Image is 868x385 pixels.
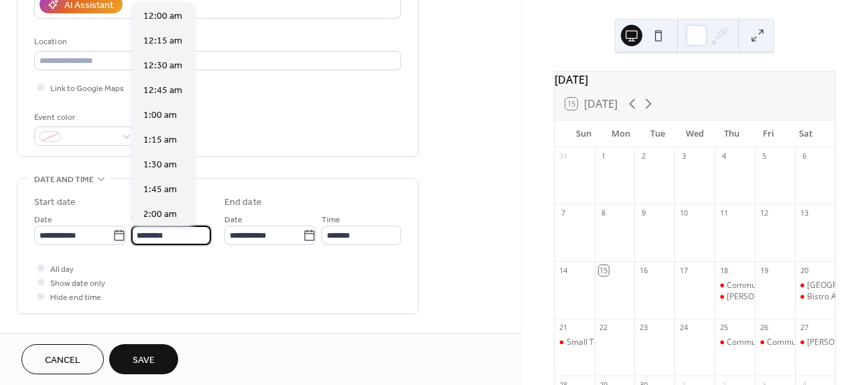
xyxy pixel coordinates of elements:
[799,265,809,275] div: 20
[224,196,262,210] div: End date
[715,280,755,291] div: Community Connections "Let's Make A Memory Album" with Debbie Johnson
[21,344,104,374] button: Cancel
[555,72,835,88] div: [DATE]
[143,133,177,147] span: 1:15 am
[143,59,182,73] span: 12:30 am
[559,151,569,161] div: 31
[109,344,178,374] button: Save
[799,208,809,218] div: 13
[788,121,824,147] div: Sat
[676,121,713,147] div: Wed
[638,208,648,218] div: 9
[143,208,177,222] span: 2:00 am
[599,151,609,161] div: 1
[555,337,595,348] div: Small Town Shelter Bingo at the Cooler Bar & Grille.
[34,213,52,227] span: Date
[34,173,94,187] span: Date and time
[34,196,76,210] div: Start date
[599,265,609,275] div: 15
[719,265,729,275] div: 18
[755,337,795,348] div: Community Connections Bingo in the Communi-Tea Room. Reservations are required 716-769-2473.
[50,82,124,96] span: Link to Google Maps
[34,330,105,344] span: Recurring event
[559,265,569,275] div: 14
[639,121,676,147] div: Tue
[795,280,835,291] div: Paradise Bay Park Pavilion Live Music with Shady Side
[224,213,242,227] span: Date
[133,354,155,368] span: Save
[719,208,729,218] div: 11
[719,323,729,333] div: 25
[50,291,101,305] span: Hide end time
[321,213,340,227] span: Time
[759,265,769,275] div: 19
[638,323,648,333] div: 23
[567,337,759,348] div: Small Town Shelter Bingo at the Cooler Bar & Grille.
[713,121,750,147] div: Thu
[715,337,755,348] div: Community Connections "Biking Across New York State" with brothers Dick & Don Cooper.
[602,121,639,147] div: Mon
[565,121,602,147] div: Sun
[678,265,689,275] div: 17
[799,151,809,161] div: 6
[34,35,399,49] div: Location
[715,291,755,303] div: Findley Lake Library Book Club 6PM. The Summer Wives by Beatriz Williams.
[45,354,80,368] span: Cancel
[678,151,689,161] div: 3
[678,323,689,333] div: 24
[638,265,648,275] div: 16
[638,151,648,161] div: 2
[799,323,809,333] div: 27
[599,208,609,218] div: 8
[759,208,769,218] div: 12
[143,158,177,172] span: 1:30 am
[750,121,787,147] div: Fri
[759,323,769,333] div: 26
[759,151,769,161] div: 5
[143,34,182,48] span: 12:15 am
[50,277,105,291] span: Show date only
[678,208,689,218] div: 10
[34,110,135,125] div: Event color
[559,323,569,333] div: 21
[795,337,835,348] div: Findley Lake Library 1000 Hours Outside Inspired Activity: Nature Trail Play Day.
[719,151,729,161] div: 4
[143,108,177,123] span: 1:00 am
[143,9,182,23] span: 12:00 am
[50,262,74,277] span: All day
[143,183,177,197] span: 1:45 am
[599,323,609,333] div: 22
[795,291,835,303] div: Bistro After Dark Peek'n Peak Music Rick Magee Duo
[143,84,182,98] span: 12:45 am
[131,213,150,227] span: Time
[559,208,569,218] div: 7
